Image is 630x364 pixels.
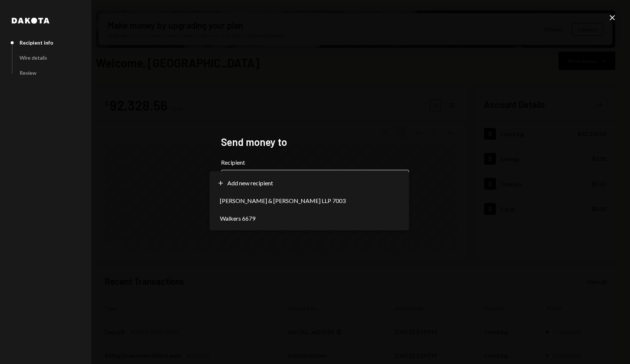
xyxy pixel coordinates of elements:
div: Recipient info [20,39,53,46]
label: Recipient [221,158,409,167]
h2: Send money to [221,135,409,149]
div: Wire details [20,55,47,61]
div: Review [20,70,36,76]
span: Add new recipient [227,179,273,188]
span: [PERSON_NAME] & [PERSON_NAME] LLP 7003 [220,196,346,205]
button: Recipient [221,170,409,190]
span: Walkers 6679 [220,214,255,223]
